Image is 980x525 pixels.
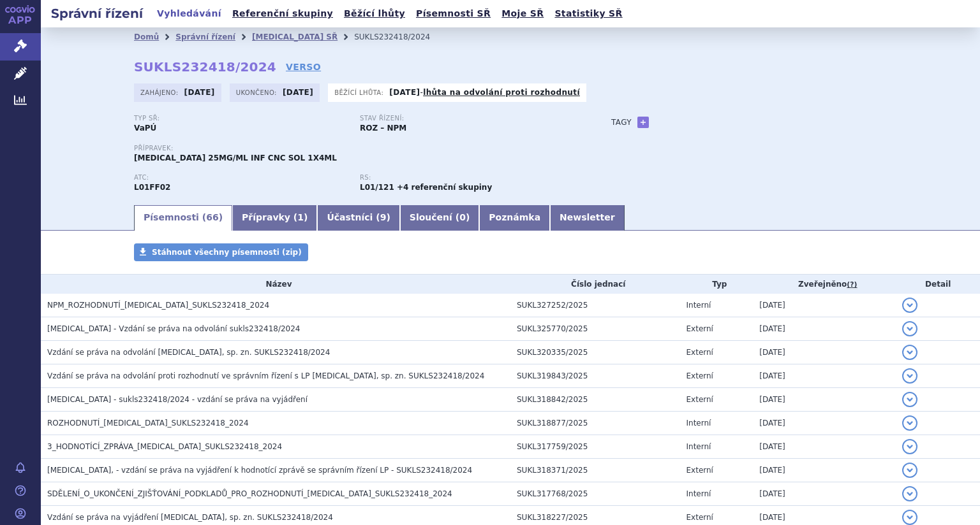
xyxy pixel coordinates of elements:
[479,205,550,231] a: Poznámka
[687,466,713,475] span: Externí
[902,321,917,336] button: detail
[753,482,896,506] td: [DATE]
[47,301,269,310] span: NPM_ROZHODNUTÍ_KEYTRUDA_SUKLS232418_2024
[389,87,580,97] p: -
[680,275,754,294] th: Typ
[47,395,308,404] span: KEYTRUDA - sukls232418/2024 - vzdání se práva na vyjádření
[134,243,308,261] a: Stáhnout všechny písemnosti (zip)
[687,371,713,380] span: Externí
[134,59,276,75] strong: SUKLS232418/2024
[360,124,406,133] strong: ROZ – NPM
[153,5,225,22] a: Vyhledávání
[510,317,680,341] td: SUKL325770/2025
[510,341,680,364] td: SUKL320335/2025
[753,412,896,435] td: [DATE]
[902,345,917,360] button: detail
[902,392,917,407] button: detail
[753,388,896,412] td: [DATE]
[510,412,680,435] td: SUKL318877/2025
[232,205,317,231] a: Přípravky (1)
[134,154,337,162] span: [MEDICAL_DATA] 25MG/ML INF CNC SOL 1X4ML
[902,415,917,431] button: detail
[41,4,153,22] h2: Správní řízení
[687,348,713,357] span: Externí
[134,115,347,122] p: Typ SŘ:
[334,87,386,97] span: Běžící lhůta:
[47,371,484,380] span: Vzdání se práva na odvolání proti rozhodnutí ve správním řízení s LP Keytruda, sp. zn. SUKLS23241...
[902,368,917,384] button: detail
[134,183,170,192] strong: PEMBROLIZUMAB
[687,419,711,428] span: Interní
[184,88,215,97] strong: [DATE]
[41,275,510,294] th: Název
[134,174,347,182] p: ATC:
[360,174,573,182] p: RS:
[47,513,333,522] span: Vzdání se práva na vyjádření KEYTRUDA, sp. zn. SUKLS232418/2024
[902,298,917,313] button: detail
[47,442,282,451] span: 3_HODNOTÍCÍ_ZPRÁVA_KEYTRUDA_SUKLS232418_2024
[380,212,387,222] span: 9
[510,435,680,459] td: SUKL317759/2025
[412,5,494,22] a: Písemnosti SŘ
[637,117,649,128] a: +
[753,364,896,388] td: [DATE]
[152,248,302,257] span: Stáhnout všechny písemnosti (zip)
[753,294,896,317] td: [DATE]
[498,5,547,22] a: Moje SŘ
[286,61,321,73] a: VERSO
[753,317,896,341] td: [DATE]
[236,87,279,97] span: Ukončeno:
[510,275,680,294] th: Číslo jednací
[902,439,917,454] button: detail
[283,88,313,97] strong: [DATE]
[423,88,580,97] a: lhůta na odvolání proti rozhodnutí
[902,463,917,478] button: detail
[297,212,304,222] span: 1
[510,364,680,388] td: SUKL319843/2025
[550,205,625,231] a: Newsletter
[510,294,680,317] td: SUKL327252/2025
[354,27,447,47] li: SUKLS232418/2024
[611,115,632,130] h3: Tagy
[134,145,586,152] p: Přípravek:
[687,513,713,522] span: Externí
[252,32,338,41] a: [MEDICAL_DATA] SŘ
[317,205,399,231] a: Účastníci (9)
[360,115,573,122] p: Stav řízení:
[510,482,680,506] td: SUKL317768/2025
[397,183,492,192] strong: +4 referenční skupiny
[459,212,466,222] span: 0
[551,5,626,22] a: Statistiky SŘ
[389,88,420,97] strong: [DATE]
[687,395,713,404] span: Externí
[902,486,917,501] button: detail
[175,32,235,41] a: Správní řízení
[360,183,394,192] strong: pembrolizumab
[47,489,452,498] span: SDĚLENÍ_O_UKONČENÍ_ZJIŠŤOVÁNÍ_PODKLADŮ_PRO_ROZHODNUTÍ_KEYTRUDA_SUKLS232418_2024
[753,275,896,294] th: Zveřejněno
[847,280,857,289] abbr: (?)
[134,205,232,231] a: Písemnosti (66)
[340,5,409,22] a: Běžící lhůty
[687,324,713,333] span: Externí
[134,32,159,41] a: Domů
[687,489,711,498] span: Interní
[134,124,156,133] strong: VaPÚ
[510,459,680,482] td: SUKL318371/2025
[753,341,896,364] td: [DATE]
[400,205,479,231] a: Sloučení (0)
[206,212,218,222] span: 66
[510,388,680,412] td: SUKL318842/2025
[47,466,472,475] span: Keytruda, - vzdání se práva na vyjádření k hodnotící zprávě se správním řízení LP - SUKLS232418/2024
[902,510,917,525] button: detail
[47,324,300,333] span: KEYTRUDA - Vzdání se práva na odvolání sukls232418/2024
[753,435,896,459] td: [DATE]
[47,419,249,428] span: ROZHODNUTÍ_KEYTRUDA_SUKLS232418_2024
[140,87,181,97] span: Zahájeno:
[687,442,711,451] span: Interní
[753,459,896,482] td: [DATE]
[228,5,337,22] a: Referenční skupiny
[687,301,711,310] span: Interní
[896,275,980,294] th: Detail
[47,348,330,357] span: Vzdání se práva na odvolání KEYTRUDA, sp. zn. SUKLS232418/2024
